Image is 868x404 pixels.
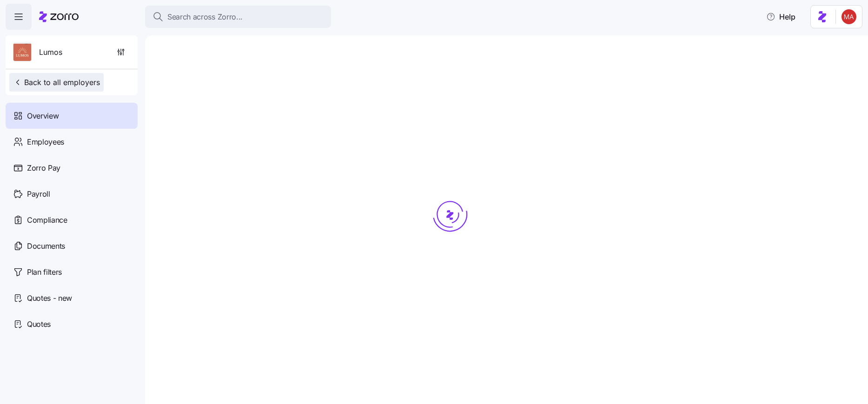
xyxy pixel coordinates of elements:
[841,9,856,24] img: f7a7e4c55e51b85b9b4f59cc430d8b8c
[27,240,65,252] span: Documents
[145,6,331,28] button: Search across Zorro...
[27,136,64,148] span: Employees
[6,181,138,207] a: Payroll
[9,73,104,92] button: Back to all employers
[6,233,138,259] a: Documents
[6,207,138,233] a: Compliance
[27,266,62,278] span: Plan filters
[13,77,100,88] span: Back to all employers
[13,43,31,62] img: Employer logo
[27,214,67,226] span: Compliance
[6,259,138,285] a: Plan filters
[27,292,72,304] span: Quotes - new
[27,188,50,200] span: Payroll
[759,7,803,26] button: Help
[27,162,60,174] span: Zorro Pay
[6,311,138,337] a: Quotes
[27,318,51,330] span: Quotes
[6,285,138,311] a: Quotes - new
[6,103,138,129] a: Overview
[6,129,138,155] a: Employees
[6,155,138,181] a: Zorro Pay
[167,11,243,23] span: Search across Zorro...
[766,11,795,22] span: Help
[27,110,59,122] span: Overview
[39,46,62,58] span: Lumos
